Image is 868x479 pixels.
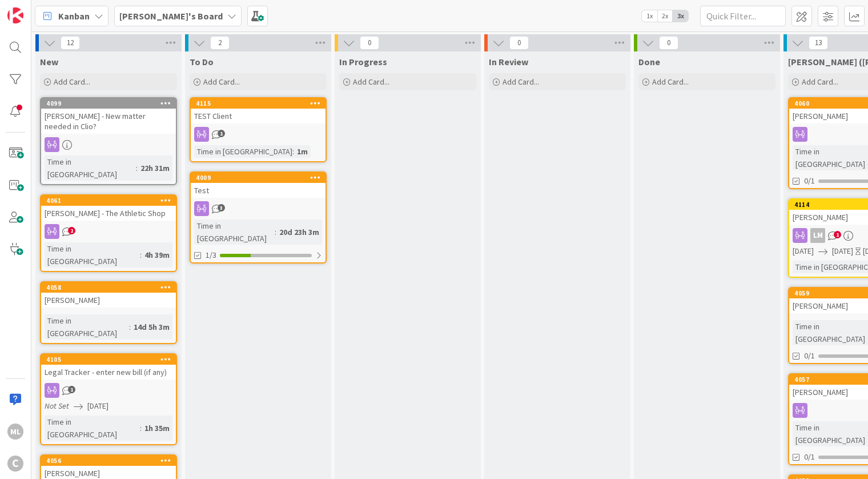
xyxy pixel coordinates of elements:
div: 4009 [196,174,325,182]
div: TEST Client [191,109,325,123]
a: 4105Legal Tracker - enter new bill (if any)Not Set[DATE]Time in [GEOGRAPHIC_DATA]:1h 35m [40,353,177,445]
input: Quick Filter... [700,6,786,26]
a: 4099[PERSON_NAME] - New matter needed in Clio?Time in [GEOGRAPHIC_DATA]:22h 31m [40,97,177,185]
span: 1/3 [206,249,216,261]
span: : [136,162,138,174]
div: 4061 [46,197,176,205]
span: : [140,422,142,434]
span: 0/1 [804,175,815,187]
span: 1 [218,130,225,137]
a: 4061[PERSON_NAME] - The Athletic ShopTime in [GEOGRAPHIC_DATA]:4h 39m [40,194,177,272]
a: 4058[PERSON_NAME]Time in [GEOGRAPHIC_DATA]:14d 5h 3m [40,281,177,344]
div: 4056 [41,456,176,466]
span: Add Card... [652,77,689,87]
span: Kanban [58,9,90,23]
div: Test [191,183,325,198]
div: ML [7,424,23,440]
span: 1 [834,231,841,238]
div: [PERSON_NAME] [41,293,176,308]
div: 1m [294,145,311,158]
span: 0/1 [804,350,815,362]
a: 4115TEST ClientTime in [GEOGRAPHIC_DATA]:1m [190,97,327,162]
span: Add Card... [503,77,539,87]
div: 4009Test [191,173,325,198]
span: In Review [489,56,528,67]
div: 4056 [46,457,176,465]
img: Visit kanbanzone.com [7,7,23,23]
span: New [40,56,58,67]
div: LM [810,228,825,243]
div: 1h 35m [142,422,172,434]
span: [DATE] [793,245,814,257]
div: Time in [GEOGRAPHIC_DATA] [194,145,292,158]
div: Legal Tracker - enter new bill (if any) [41,365,176,380]
div: [PERSON_NAME] - The Athletic Shop [41,206,176,221]
div: Time in [GEOGRAPHIC_DATA] [194,219,275,245]
span: : [275,226,276,238]
div: 4099 [46,99,176,107]
i: Not Set [45,401,69,411]
span: Add Card... [54,77,90,87]
span: 3x [673,10,688,22]
div: 4061 [41,195,176,206]
span: 0 [360,36,379,50]
span: 3 [218,204,225,211]
div: 4009 [191,173,325,183]
div: Time in [GEOGRAPHIC_DATA] [45,155,136,181]
span: 2 [68,227,75,234]
span: 12 [61,36,80,50]
span: 13 [809,36,828,50]
span: In Progress [339,56,387,67]
b: [PERSON_NAME]'s Board [119,10,223,22]
div: 4h 39m [142,249,172,261]
span: 0 [659,36,678,50]
span: Add Card... [353,77,389,87]
span: 2 [210,36,230,50]
a: 4009TestTime in [GEOGRAPHIC_DATA]:20d 23h 3m1/3 [190,171,327,264]
div: 4115 [191,98,325,109]
div: 4105Legal Tracker - enter new bill (if any) [41,354,176,380]
span: [DATE] [87,400,108,412]
span: : [292,145,294,158]
div: C [7,456,23,472]
span: : [140,249,142,261]
span: To Do [190,56,214,67]
div: 4058[PERSON_NAME] [41,282,176,308]
span: 1 [68,386,75,393]
div: Time in [GEOGRAPHIC_DATA] [45,242,140,268]
div: 22h 31m [138,162,172,174]
div: Time in [GEOGRAPHIC_DATA] [45,314,129,340]
span: 1x [642,10,657,22]
div: 14d 5h 3m [131,321,172,333]
span: Done [638,56,660,67]
div: 4105 [41,354,176,365]
div: 4058 [46,284,176,292]
div: 4099 [41,98,176,109]
div: 4105 [46,356,176,364]
div: Time in [GEOGRAPHIC_DATA] [45,416,140,441]
div: 4061[PERSON_NAME] - The Athletic Shop [41,195,176,221]
div: 4099[PERSON_NAME] - New matter needed in Clio? [41,98,176,134]
div: 4058 [41,282,176,293]
span: 0 [509,36,529,50]
div: [PERSON_NAME] - New matter needed in Clio? [41,109,176,134]
div: 20d 23h 3m [276,226,322,238]
span: [DATE] [832,245,853,257]
span: Add Card... [203,77,240,87]
span: 2x [657,10,673,22]
span: 0/1 [804,451,815,463]
span: : [129,321,131,333]
div: 4115 [196,99,325,107]
span: Add Card... [802,77,838,87]
div: 4115TEST Client [191,98,325,123]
